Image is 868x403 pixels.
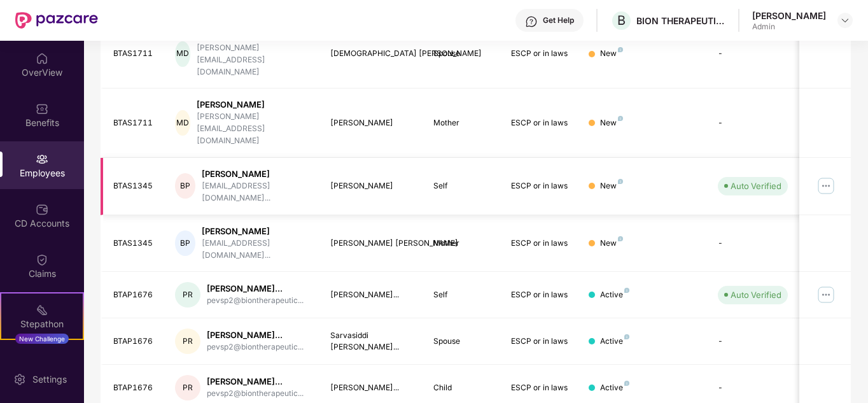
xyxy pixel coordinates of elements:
[433,289,491,301] div: Self
[175,230,195,256] div: BP
[197,99,310,111] div: [PERSON_NAME]
[36,354,48,367] img: svg+xml;base64,PHN2ZyBpZD0iRW5kb3JzZW1lbnRzIiB4bWxucz0iaHR0cDovL3d3dy53My5vcmcvMjAwMC9zdmciIHdpZH...
[433,237,491,250] div: Mother
[15,334,69,344] div: New Challenge
[525,15,538,28] img: svg+xml;base64,PHN2ZyBpZD0iSGVscC0zMngzMiIgeG1sbnM9Imh0dHA6Ly93d3cudzMub3JnLzIwMDAvc3ZnIiB3aWR0aD...
[600,48,623,60] div: New
[330,237,414,250] div: [PERSON_NAME] [PERSON_NAME]
[617,13,626,28] span: B
[624,334,629,339] img: svg+xml;base64,PHN2ZyB4bWxucz0iaHR0cDovL3d3dy53My5vcmcvMjAwMC9zdmciIHdpZHRoPSI4IiBoZWlnaHQ9IjgiIH...
[624,288,629,293] img: svg+xml;base64,PHN2ZyB4bWxucz0iaHR0cDovL3d3dy53My5vcmcvMjAwMC9zdmciIHdpZHRoPSI4IiBoZWlnaHQ9IjgiIH...
[113,237,155,250] div: BTAS1345
[618,116,623,121] img: svg+xml;base64,PHN2ZyB4bWxucz0iaHR0cDovL3d3dy53My5vcmcvMjAwMC9zdmciIHdpZHRoPSI4IiBoZWlnaHQ9IjgiIH...
[624,381,629,386] img: svg+xml;base64,PHN2ZyB4bWxucz0iaHR0cDovL3d3dy53My5vcmcvMjAwMC9zdmciIHdpZHRoPSI4IiBoZWlnaHQ9IjgiIH...
[36,153,48,166] img: svg+xml;base64,PHN2ZyBpZD0iRW1wbG95ZWVzIiB4bWxucz0iaHR0cDovL3d3dy53My5vcmcvMjAwMC9zdmciIHdpZHRoPS...
[207,341,304,353] div: pevsp2@biontherapeutic...
[330,117,414,129] div: [PERSON_NAME]
[15,12,98,29] img: New Pazcare Logo
[636,15,725,27] div: BION THERAPEUTICS ([GEOGRAPHIC_DATA]) PRIVATE LIMITED
[752,10,826,22] div: [PERSON_NAME]
[113,48,155,60] div: BTAS1711
[618,179,623,184] img: svg+xml;base64,PHN2ZyB4bWxucz0iaHR0cDovL3d3dy53My5vcmcvMjAwMC9zdmciIHdpZHRoPSI4IiBoZWlnaHQ9IjgiIH...
[731,180,781,192] div: Auto Verified
[36,203,48,216] img: svg+xml;base64,PHN2ZyBpZD0iQ0RfQWNjb3VudHMiIGRhdGEtbmFtZT0iQ0QgQWNjb3VudHMiIHhtbG5zPSJodHRwOi8vd3...
[600,336,629,348] div: Active
[113,289,155,301] div: BTAP1676
[600,180,623,192] div: New
[330,289,414,301] div: [PERSON_NAME]...
[330,382,414,394] div: [PERSON_NAME]...
[202,237,310,262] div: [EMAIL_ADDRESS][DOMAIN_NAME]...
[511,382,568,394] div: ESCP or in laws
[752,22,826,32] div: Admin
[708,20,798,89] td: -
[731,288,781,301] div: Auto Verified
[207,329,304,341] div: [PERSON_NAME]...
[511,289,568,301] div: ESCP or in laws
[207,283,304,295] div: [PERSON_NAME]...
[113,382,155,394] div: BTAP1676
[511,48,568,60] div: ESCP or in laws
[175,173,195,199] div: BP
[202,168,310,180] div: [PERSON_NAME]
[29,373,71,386] div: Settings
[511,237,568,250] div: ESCP or in laws
[113,336,155,348] div: BTAP1676
[618,236,623,241] img: svg+xml;base64,PHN2ZyB4bWxucz0iaHR0cDovL3d3dy53My5vcmcvMjAwMC9zdmciIHdpZHRoPSI4IiBoZWlnaHQ9IjgiIH...
[330,48,414,60] div: [DEMOGRAPHIC_DATA] [PERSON_NAME]
[330,180,414,192] div: [PERSON_NAME]
[511,180,568,192] div: ESCP or in laws
[1,318,83,330] div: Stepathon
[202,180,310,204] div: [EMAIL_ADDRESS][DOMAIN_NAME]...
[175,41,190,67] div: MD
[36,304,48,316] img: svg+xml;base64,PHN2ZyB4bWxucz0iaHR0cDovL3d3dy53My5vcmcvMjAwMC9zdmciIHdpZHRoPSIyMSIgaGVpZ2h0PSIyMC...
[433,117,491,129] div: Mother
[175,282,200,308] div: PR
[36,103,48,115] img: svg+xml;base64,PHN2ZyBpZD0iQmVuZWZpdHMiIHhtbG5zPSJodHRwOi8vd3d3LnczLm9yZy8yMDAwL3N2ZyIgd2lkdGg9Ij...
[816,176,836,196] img: manageButton
[36,52,48,65] img: svg+xml;base64,PHN2ZyBpZD0iSG9tZSIgeG1sbnM9Imh0dHA6Ly93d3cudzMub3JnLzIwMDAvc3ZnIiB3aWR0aD0iMjAiIG...
[330,330,414,354] div: Sarvasiddi [PERSON_NAME]...
[600,289,629,301] div: Active
[840,15,850,25] img: svg+xml;base64,PHN2ZyBpZD0iRHJvcGRvd24tMzJ4MzIiIHhtbG5zPSJodHRwOi8vd3d3LnczLm9yZy8yMDAwL3N2ZyIgd2...
[202,225,310,237] div: [PERSON_NAME]
[13,373,26,386] img: svg+xml;base64,PHN2ZyBpZD0iU2V0dGluZy0yMHgyMCIgeG1sbnM9Imh0dHA6Ly93d3cudzMub3JnLzIwMDAvc3ZnIiB3aW...
[175,329,200,354] div: PR
[433,382,491,394] div: Child
[113,180,155,192] div: BTAS1345
[207,388,304,400] div: pevsp2@biontherapeutic...
[816,285,836,305] img: manageButton
[600,237,623,250] div: New
[433,48,491,60] div: Spouse
[600,117,623,129] div: New
[113,117,155,129] div: BTAS1711
[618,47,623,52] img: svg+xml;base64,PHN2ZyB4bWxucz0iaHR0cDovL3d3dy53My5vcmcvMjAwMC9zdmciIHdpZHRoPSI4IiBoZWlnaHQ9IjgiIH...
[600,382,629,394] div: Active
[708,318,798,365] td: -
[207,295,304,307] div: pevsp2@biontherapeutic...
[36,253,48,266] img: svg+xml;base64,PHN2ZyBpZD0iQ2xhaW0iIHhtbG5zPSJodHRwOi8vd3d3LnczLm9yZy8yMDAwL3N2ZyIgd2lkdGg9IjIwIi...
[708,215,798,272] td: -
[543,15,574,25] div: Get Help
[511,117,568,129] div: ESCP or in laws
[207,376,304,388] div: [PERSON_NAME]...
[433,180,491,192] div: Self
[433,336,491,348] div: Spouse
[708,88,798,158] td: -
[197,111,310,147] div: [PERSON_NAME][EMAIL_ADDRESS][DOMAIN_NAME]
[175,110,190,136] div: MD
[511,336,568,348] div: ESCP or in laws
[175,375,200,400] div: PR
[197,42,310,78] div: [PERSON_NAME][EMAIL_ADDRESS][DOMAIN_NAME]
